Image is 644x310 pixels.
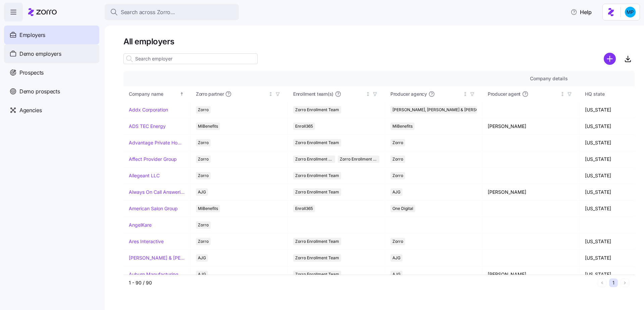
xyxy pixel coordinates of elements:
button: Search across Zorro... [105,4,239,20]
td: [PERSON_NAME] [482,184,580,201]
span: AJG [198,254,206,262]
span: [PERSON_NAME], [PERSON_NAME] & [PERSON_NAME] [392,106,497,114]
span: Zorro [198,172,209,179]
h1: All employers [123,36,635,47]
td: [PERSON_NAME] [482,118,580,135]
button: Previous page [598,278,606,287]
div: 1 - 90 / 90 [129,279,595,286]
span: Zorro Enrollment Experts [340,156,378,163]
span: Zorro Enrollment Team [295,172,339,179]
span: Zorro [392,172,403,179]
a: Addx Corporation [129,106,168,113]
span: Zorro Enrollment Team [295,254,339,262]
span: Demo prospects [19,87,60,96]
span: MiBenefits [392,123,413,130]
a: Advantage Private Home Care [129,139,185,146]
span: Agencies [19,106,42,115]
span: Zorro Enrollment Team [295,139,339,146]
th: Producer agencyNot sorted [385,86,482,102]
span: Zorro [392,238,403,245]
img: b954e4dfce0f5620b9225907d0f7229f [625,7,636,17]
span: Producer agency [390,91,427,97]
div: Not sorted [463,92,468,96]
span: AJG [392,254,400,262]
a: Ares Interactive [129,238,164,245]
a: Always On Call Answering Service [129,189,185,195]
span: Employers [19,31,45,39]
span: Producer agent [488,91,521,97]
input: Search employer [123,53,258,64]
button: Next page [621,278,629,287]
span: Zorro Enrollment Team [295,188,339,196]
th: Producer agentNot sorted [482,86,580,102]
span: Zorro [198,238,209,245]
span: Zorro Enrollment Team [295,106,339,114]
span: AJG [198,188,206,196]
a: [PERSON_NAME] & [PERSON_NAME]'s [129,255,185,261]
div: Sorted ascending [179,92,184,96]
span: AJG [392,271,400,278]
span: Enroll365 [295,205,313,212]
span: Zorro Enrollment Team [295,238,339,245]
a: ADS TEC Energy [129,123,166,130]
span: Zorro [198,139,209,146]
span: Prospects [19,69,44,77]
span: Zorro partner [196,91,224,97]
a: Allegeant LLC [129,172,160,179]
span: Zorro [198,221,209,229]
button: 1 [609,278,618,287]
span: Zorro Enrollment Team [295,271,339,278]
th: Company nameSorted ascending [123,86,191,102]
div: Not sorted [366,92,370,96]
button: Help [565,5,597,19]
a: Agencies [4,101,99,120]
svg: add icon [604,53,616,65]
span: AJG [198,271,206,278]
span: Zorro [392,139,403,146]
span: Zorro [392,156,403,163]
span: Zorro Enrollment Team [295,156,333,163]
a: Affect Provider Group [129,156,177,163]
th: Zorro partnerNot sorted [191,86,288,102]
span: One Digital [392,205,413,212]
a: Auburn Manufacturing [129,271,178,278]
a: Demo prospects [4,82,99,101]
td: [PERSON_NAME] [482,266,580,283]
a: Demo employers [4,44,99,63]
div: Not sorted [560,92,565,96]
div: Not sorted [268,92,273,96]
span: Zorro [198,156,209,163]
span: Search across Zorro... [121,8,175,16]
a: Prospects [4,63,99,82]
span: Enrollment team(s) [293,91,333,97]
th: Enrollment team(s)Not sorted [288,86,385,102]
a: AngelKare [129,222,152,228]
div: Company name [129,90,178,98]
span: Help [571,8,592,16]
span: Enroll365 [295,123,313,130]
span: MiBenefits [198,205,218,212]
span: Demo employers [19,50,61,58]
span: Zorro [198,106,209,114]
a: Employers [4,26,99,44]
span: AJG [392,188,400,196]
a: American Salon Group [129,205,178,212]
span: MiBenefits [198,123,218,130]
